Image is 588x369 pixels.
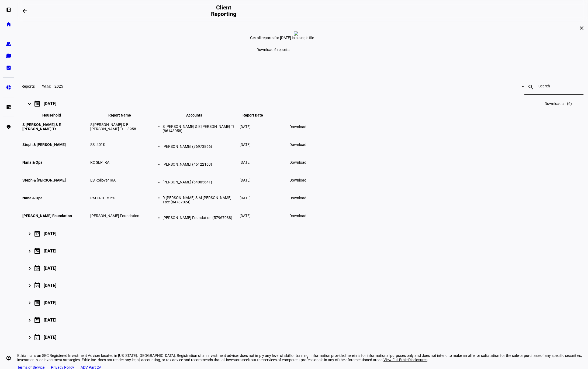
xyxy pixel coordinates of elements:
mat-icon: calendar_today [34,230,40,237]
mat-expansion-panel-header: 06[DATE] [22,242,584,259]
mat-icon: keyboard_arrow_right [26,334,33,341]
mat-icon: keyboard_arrow_right [26,265,33,272]
mat-icon: close [578,25,585,31]
li: [PERSON_NAME] (76973866) [162,144,238,149]
eth-mat-symbol: bid_landscape [6,65,11,70]
mat-icon: calendar_today [34,334,40,340]
div: [DATE] [44,317,56,323]
div: 08 [36,102,39,105]
h3: Reports [22,84,35,88]
a: pie_chart [3,82,14,93]
a: bid_landscape [3,62,14,73]
div: 02 [36,319,39,322]
div: 01 [36,336,39,339]
span: Download 6 reports [257,47,289,52]
eth-mat-symbol: home [6,22,11,27]
mat-icon: calendar_today [34,248,40,254]
img: report-zero.png [294,31,298,36]
a: folder_copy [3,50,14,61]
mat-icon: keyboard_arrow_right [26,231,33,237]
mat-expansion-panel-header: 05[DATE] [22,259,584,277]
div: 05 [36,267,39,270]
mat-icon: calendar_today [34,265,40,271]
span: View Full Ethic Disclosures [383,358,427,362]
span: [PERSON_NAME] Foundation [22,214,72,218]
mat-icon: keyboard_arrow_right [26,282,33,289]
span: Accounts [186,113,210,117]
span: Download all (6) [545,101,572,106]
mat-expansion-panel-header: 07[DATE] [22,225,584,242]
div: 06 [36,250,39,253]
mat-icon: keyboard_arrow_right [26,300,33,306]
span: Steph & [PERSON_NAME] [22,178,66,182]
a: Download [286,139,310,150]
eth-mat-symbol: group [6,41,11,47]
eth-mat-symbol: left_panel_open [6,7,11,12]
div: [DATE] [44,335,56,340]
div: 07 [36,233,39,235]
mat-icon: calendar_today [34,282,40,289]
span: Download [289,142,306,147]
span: Report Date [243,113,271,117]
div: Get all reports for [DATE] in a single file [250,36,355,40]
td: [DATE] [239,207,274,224]
eth-mat-symbol: school [6,124,11,129]
div: 08[DATE]Download all (6) [22,112,584,225]
span: Nana & Opa [22,160,43,165]
td: [DATE] [239,189,274,207]
span: Download [289,160,306,165]
a: Download [286,210,310,221]
input: Search [538,84,570,88]
div: [DATE] [44,266,56,271]
a: Download [286,193,310,203]
div: 03 [36,302,39,305]
a: Download 6 reports [250,44,296,55]
mat-expansion-panel-header: 01[DATE] [22,329,584,346]
div: Year: [35,84,51,89]
li: [PERSON_NAME] Foundation (57967038) [162,216,238,220]
div: [DATE] [44,248,56,254]
td: [DATE] [239,136,274,153]
a: Download all (6) [541,97,575,110]
div: [DATE] [44,231,56,236]
div: [DATE] [44,283,56,288]
mat-expansion-panel-header: 03[DATE] [22,294,584,311]
mat-expansion-panel-header: 08[DATE]Download all (6) [22,95,584,112]
h2: Client Reporting [207,4,241,17]
span: RM CRUT 5.5% [90,196,115,200]
a: group [3,39,14,49]
span: Download [289,196,306,200]
span: Download [289,178,306,182]
li: [PERSON_NAME] (46122163) [162,162,238,166]
mat-icon: keyboard_arrow_right [26,248,33,254]
li: [PERSON_NAME] (64005641) [162,180,238,184]
span: S [PERSON_NAME] & E [PERSON_NAME] Tt [22,122,61,131]
div: [DATE] [44,300,56,305]
span: [PERSON_NAME] Foundation [90,214,139,218]
mat-icon: keyboard_arrow_right [26,317,33,323]
div: [DATE] [44,101,56,106]
span: Nana & Opa [22,196,43,200]
eth-mat-symbol: list_alt_add [6,104,11,110]
a: Download [286,121,310,132]
mat-expansion-panel-header: 04[DATE] [22,277,584,294]
span: Household [43,113,69,117]
a: home [3,19,14,30]
mat-icon: arrow_backwards [22,8,28,14]
td: [DATE] [239,118,274,135]
span: Report Name [108,113,139,117]
li: R [PERSON_NAME] & M [PERSON_NAME] Ttee (84787024) [162,196,238,204]
a: Download [286,157,310,168]
mat-icon: calendar_today [34,317,40,323]
span: Steph & [PERSON_NAME] [22,142,66,147]
span: RC SEP IRA [90,160,109,165]
span: Download [289,214,306,218]
eth-mat-symbol: account_circle [6,356,11,361]
span: Download [289,125,306,129]
div: 04 [36,284,39,287]
li: S [PERSON_NAME] & E [PERSON_NAME] Tt (86143958) [162,124,238,133]
mat-icon: calendar_today [34,299,40,306]
div: Ethic Inc. is an SEC Registered Investment Adviser located in [US_STATE], [GEOGRAPHIC_DATA]. Regi... [17,353,588,362]
mat-icon: search [524,84,537,90]
a: Download [286,175,310,186]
